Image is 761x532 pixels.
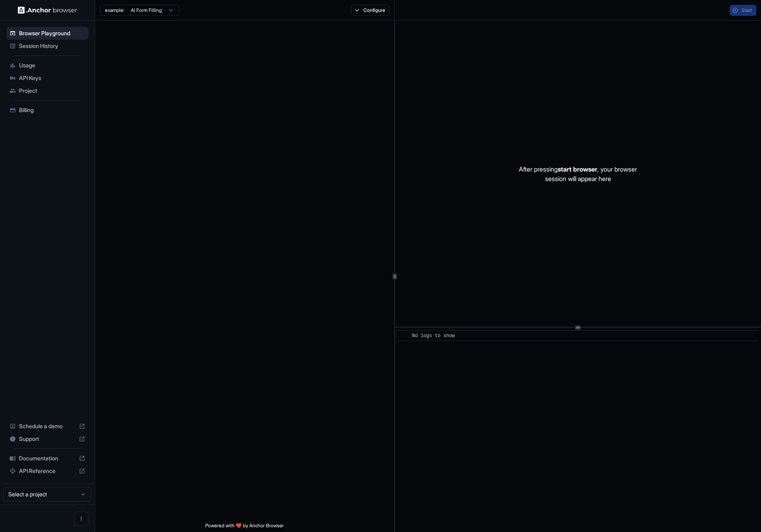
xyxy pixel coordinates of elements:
[6,104,88,116] div: Billing
[6,452,88,465] div: Documentation
[351,5,390,16] button: Configure
[19,29,85,37] span: Browser Playground
[19,106,85,114] span: Billing
[6,433,88,445] div: Support
[6,40,88,52] div: Session History
[19,74,85,82] span: API Keys
[105,7,124,13] span: example:
[19,454,76,462] span: Documentation
[6,420,88,433] div: Schedule a demo
[19,87,85,95] span: Project
[74,511,88,526] button: Open menu
[19,435,76,443] span: Support
[205,522,284,532] span: Powered with ❤️ by Anchor Browser
[412,333,455,339] span: No logs to show
[558,165,597,173] span: start browser
[19,422,76,430] span: Schedule a demo
[402,332,406,340] span: ​
[6,59,88,72] div: Usage
[19,61,85,69] span: Usage
[519,164,637,183] p: After pressing , your browser session will appear here
[6,84,88,97] div: Project
[6,465,88,477] div: API Reference
[6,27,88,40] div: Browser Playground
[6,72,88,84] div: API Keys
[19,42,85,50] span: Session History
[19,467,76,475] span: API Reference
[18,6,77,14] img: Anchor Logo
